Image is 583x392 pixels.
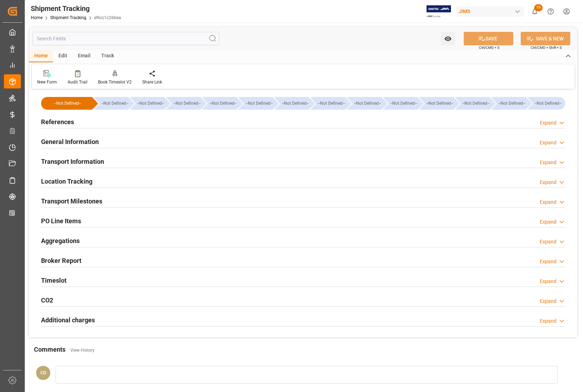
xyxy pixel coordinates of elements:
h2: General Information [41,137,99,146]
img: Exertis%20JAM%20-%20Email%20Logo.jpg_1722504956.jpg [427,5,451,18]
h2: Timeslot [41,276,67,285]
div: --Not Defined-- [318,97,345,110]
div: --Not Defined-- [390,97,417,110]
div: --Not Defined-- [354,97,381,110]
div: JIMS [456,6,524,17]
div: --Not Defined-- [491,97,526,110]
input: Search Fields [33,32,219,45]
div: Expand [540,119,556,127]
div: --Not Defined-- [101,97,128,110]
div: Expand [540,198,556,206]
div: Email [73,50,96,62]
div: --Not Defined-- [462,97,490,110]
div: --Not Defined-- [419,97,453,110]
a: Home [31,15,42,20]
span: Ctrl/CMD + S [479,45,499,50]
div: --Not Defined-- [130,97,164,110]
button: Help Center [543,4,559,19]
div: Expand [540,278,556,285]
div: Audit Trail [68,79,87,85]
h2: Location Tracking [41,177,92,186]
h2: References [41,117,74,127]
div: Home [29,50,53,62]
h2: Broker Report [41,256,81,265]
div: Expand [540,238,556,246]
div: Book Timeslot V2 [98,79,132,85]
span: Ctrl/CMD + Shift + S [531,45,562,50]
h2: PO Line Items [41,216,81,226]
button: JIMS [456,5,527,18]
div: Expand [540,139,556,146]
span: 15 [534,4,543,11]
div: --Not Defined-- [347,97,381,110]
div: --Not Defined-- [94,97,128,110]
span: CD [40,370,46,375]
div: --Not Defined-- [455,97,490,110]
div: Expand [540,258,556,265]
div: --Not Defined-- [173,97,200,110]
div: New Form [37,79,57,85]
button: SAVE & NEW [521,32,570,45]
div: --Not Defined-- [383,97,417,110]
div: --Not Defined-- [498,97,526,110]
button: SAVE [464,32,513,45]
div: Share Link [142,79,162,85]
div: Edit [53,50,73,62]
h2: Aggregations [41,236,80,246]
h2: Transport Information [41,157,104,166]
button: show 15 new notifications [527,4,543,19]
div: --Not Defined-- [527,97,565,110]
div: Expand [540,317,556,325]
h2: CO2 [41,295,53,305]
div: Track [96,50,119,62]
div: --Not Defined-- [274,97,309,110]
div: --Not Defined-- [245,97,273,110]
div: --Not Defined-- [202,97,236,110]
div: Expand [540,179,556,186]
div: --Not Defined-- [281,97,309,110]
div: --Not Defined-- [41,97,92,110]
a: Shipment Tracking [50,15,86,20]
div: Expand [540,159,556,166]
div: --Not Defined-- [209,97,236,110]
h2: Comments [34,345,65,354]
div: --Not Defined-- [310,97,345,110]
div: --Not Defined-- [48,97,87,110]
div: --Not Defined-- [137,97,164,110]
div: --Not Defined-- [535,97,562,110]
a: View History [70,348,95,353]
h2: Transport Milestones [41,196,102,206]
div: Shipment Tracking [31,3,121,14]
h2: Additional charges [41,315,95,325]
div: --Not Defined-- [426,97,453,110]
div: --Not Defined-- [166,97,200,110]
div: Expand [540,298,556,305]
div: --Not Defined-- [238,97,273,110]
div: Expand [540,218,556,226]
button: open menu [441,32,455,45]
